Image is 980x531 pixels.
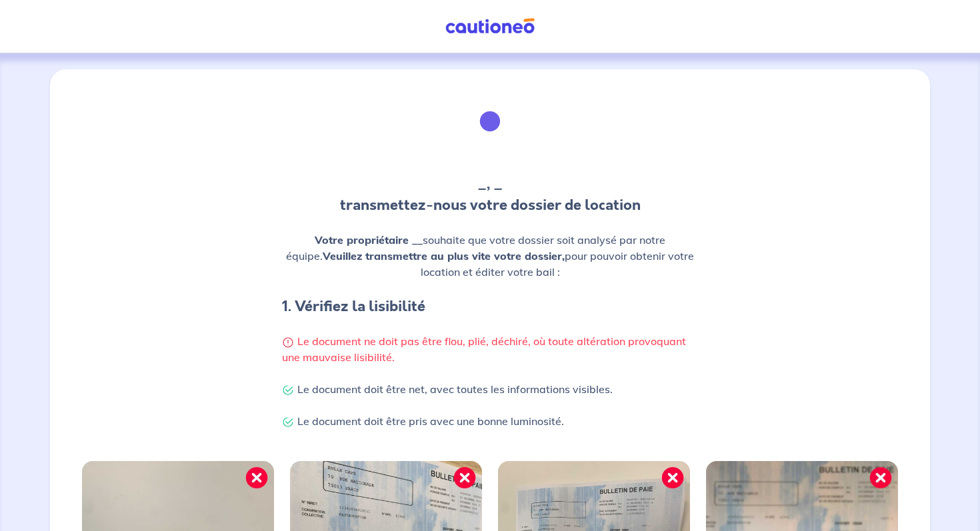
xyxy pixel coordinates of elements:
h4: 1. Vérifiez la lisibilité [282,296,698,317]
p: _, _ transmettez-nous votre dossier de location [282,173,698,216]
img: Cautioneo [440,18,540,35]
p: Le document doit être net, avec toutes les informations visibles. Le document doit être pris avec... [282,381,698,429]
p: Le document ne doit pas être flou, plié, déchiré, où toute altération provoquant une mauvaise lis... [282,333,698,365]
img: Warning [282,336,294,348]
p: souhaite que votre dossier soit analysé par notre équipe. pour pouvoir obtenir votre location et ... [282,232,698,280]
strong: Veuillez transmettre au plus vite votre dossier, [323,249,565,263]
img: Check [282,416,294,428]
strong: Votre propriétaire __ [315,233,423,247]
img: Check [282,384,294,396]
img: illu_list_justif.svg [454,85,526,157]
